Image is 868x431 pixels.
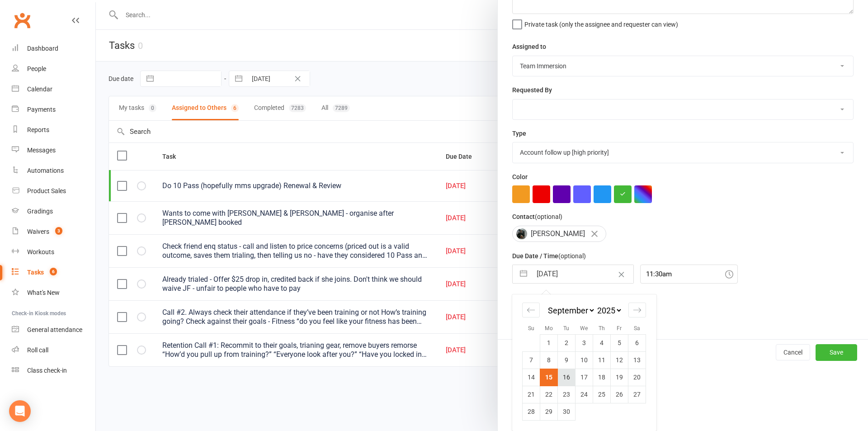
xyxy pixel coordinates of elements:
[611,334,628,351] td: Friday, September 5, 2025
[12,161,95,181] a: Automations
[593,369,611,386] td: Thursday, September 18, 2025
[12,262,95,283] a: Tasks 6
[593,386,611,403] td: Thursday, September 25, 2025
[522,303,540,317] div: Move backward to switch to the previous month.
[27,289,60,296] div: What's New
[776,344,810,360] button: Cancel
[512,226,606,242] div: [PERSON_NAME]
[523,386,540,403] td: Sunday, September 21, 2025
[27,269,44,276] div: Tasks
[540,369,558,386] td: Selected. Monday, September 15, 2025
[512,172,528,182] label: Color
[512,128,526,138] label: Type
[27,187,66,194] div: Product Sales
[816,344,857,360] button: Save
[540,334,558,351] td: Monday, September 1, 2025
[12,99,95,120] a: Payments
[628,334,646,351] td: Saturday, September 6, 2025
[558,403,576,420] td: Tuesday, September 30, 2025
[516,228,527,239] img: Blake Ashley
[576,386,593,403] td: Wednesday, September 24, 2025
[12,201,95,222] a: Gradings
[576,351,593,369] td: Wednesday, September 10, 2025
[27,367,67,374] div: Class check-in
[593,351,611,369] td: Thursday, September 11, 2025
[593,334,611,351] td: Thursday, September 4, 2025
[576,369,593,386] td: Wednesday, September 17, 2025
[27,126,49,133] div: Reports
[512,42,546,52] label: Assigned to
[611,369,628,386] td: Friday, September 19, 2025
[27,208,53,215] div: Gradings
[628,303,646,317] div: Move forward to switch to the next month.
[540,403,558,420] td: Monday, September 29, 2025
[27,45,58,52] div: Dashboard
[611,351,628,369] td: Friday, September 12, 2025
[512,212,562,222] label: Contact
[12,222,95,242] a: Waivers 3
[512,251,586,261] label: Due Date / Time
[558,252,586,260] small: (optional)
[9,400,31,422] div: Open Intercom Messenger
[12,320,95,340] a: General attendance kiosk mode
[528,325,534,332] small: Su
[576,334,593,351] td: Wednesday, September 3, 2025
[634,325,640,332] small: Sa
[558,369,576,386] td: Tuesday, September 16, 2025
[558,386,576,403] td: Tuesday, September 23, 2025
[55,227,62,235] span: 3
[12,242,95,262] a: Workouts
[563,325,569,332] small: Tu
[12,59,95,79] a: People
[580,325,588,332] small: We
[628,351,646,369] td: Saturday, September 13, 2025
[50,268,57,275] span: 6
[12,38,95,59] a: Dashboard
[523,369,540,386] td: Sunday, September 14, 2025
[523,403,540,420] td: Sunday, September 28, 2025
[558,351,576,369] td: Tuesday, September 9, 2025
[540,351,558,369] td: Monday, September 8, 2025
[628,369,646,386] td: Saturday, September 20, 2025
[12,360,95,381] a: Class kiosk mode
[27,248,54,256] div: Workouts
[524,18,678,28] span: Private task (only the assignee and requester can view)
[558,334,576,351] td: Tuesday, September 2, 2025
[611,386,628,403] td: Friday, September 26, 2025
[545,325,553,332] small: Mo
[512,85,552,95] label: Requested By
[27,106,56,113] div: Payments
[599,325,605,332] small: Th
[628,386,646,403] td: Saturday, September 27, 2025
[27,346,48,354] div: Roll call
[27,65,46,72] div: People
[535,213,562,220] small: (optional)
[27,147,56,154] div: Messages
[617,325,622,332] small: Fr
[540,386,558,403] td: Monday, September 22, 2025
[12,340,95,360] a: Roll call
[27,228,49,235] div: Waivers
[12,79,95,99] a: Calendar
[512,292,565,302] label: Email preferences
[12,283,95,303] a: What's New
[12,181,95,201] a: Product Sales
[27,85,52,93] div: Calendar
[11,9,33,32] a: Clubworx
[12,140,95,161] a: Messages
[12,120,95,140] a: Reports
[512,294,656,431] div: Calendar
[27,326,82,333] div: General attendance
[523,351,540,369] td: Sunday, September 7, 2025
[27,167,64,174] div: Automations
[613,265,629,283] button: Clear Date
